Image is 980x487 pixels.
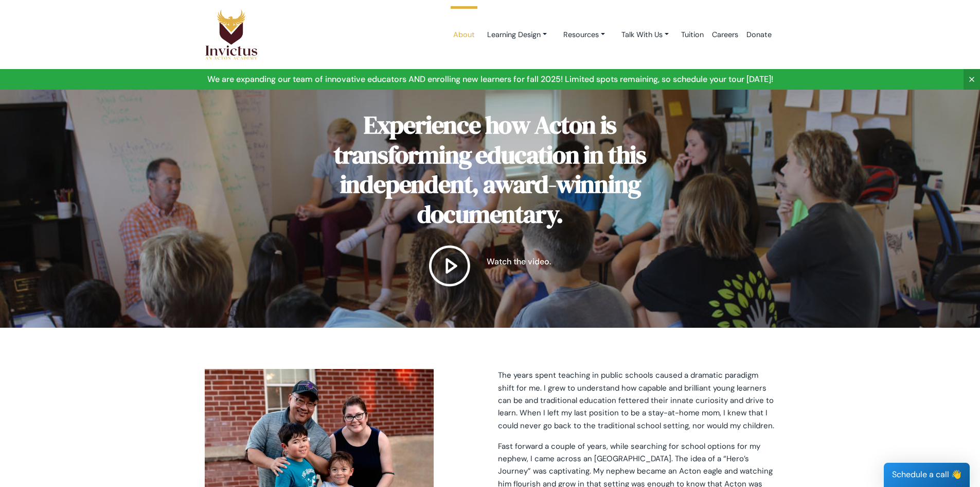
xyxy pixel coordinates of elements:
[555,25,613,44] a: Resources
[205,9,258,60] img: Logo
[302,110,678,229] h2: Experience how Acton is transforming education in this independent, award-winning documentary.
[613,25,677,44] a: Talk With Us
[429,245,470,287] img: play button
[677,13,708,57] a: Tuition
[498,369,776,431] p: The years spent teaching in public schools caused a dramatic paradigm shift for me. I grew to und...
[479,25,555,44] a: Learning Design
[708,13,742,57] a: Careers
[302,245,678,287] a: Watch the video.
[487,256,551,268] p: Watch the video.
[742,13,776,57] a: Donate
[884,463,970,487] div: Schedule a call 👋
[449,13,479,57] a: About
